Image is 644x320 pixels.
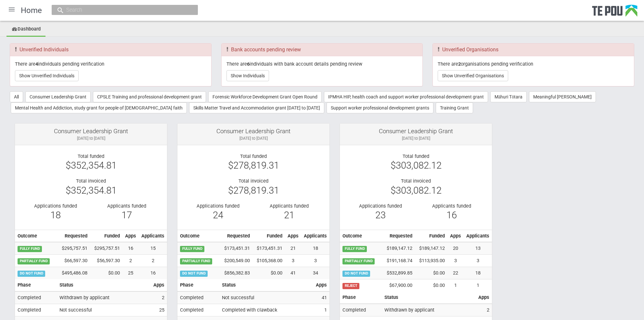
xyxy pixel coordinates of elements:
[177,304,219,316] td: Completed
[381,267,415,279] td: $532,899.85
[15,61,206,67] p: There are individuals pending verification
[345,135,487,141] div: [DATE] to [DATE]
[20,128,162,134] div: Consumer Leadership Grant
[381,230,415,242] th: Requested
[15,279,57,291] th: Phase
[436,102,473,113] button: Training Grant
[180,258,212,264] span: PARTIALLY FUND
[182,178,325,184] div: Total invoiced
[258,203,320,209] div: Applicants funded
[90,267,122,279] td: $0.00
[340,230,381,242] th: Outcome
[438,70,508,81] button: Show Unverified Organisations
[345,187,487,193] div: $303,082.12
[139,267,167,279] td: 16
[96,203,157,209] div: Applicants funded
[151,279,167,291] th: Apps
[226,70,269,81] button: Show Individuals
[6,22,45,37] a: Dashboard
[219,279,313,291] th: Status
[219,291,313,304] td: Not successful
[122,255,139,267] td: 2
[219,230,252,242] th: Requested
[56,267,90,279] td: $495,486.08
[464,242,492,254] td: 13
[182,135,325,141] div: [DATE] to [DATE]
[438,61,629,67] p: There are organisations pending verification
[20,178,162,184] div: Total invoiced
[180,271,208,276] span: DO NOT FUND
[345,178,487,184] div: Total invoiced
[324,91,488,102] button: IPMHA HIP, health coach and support worker professional development grant
[464,279,492,291] td: 1
[90,242,122,254] td: $295,757.51
[18,258,50,264] span: PARTIALLY FUND
[252,267,285,279] td: $0.00
[285,267,301,279] td: 41
[57,304,151,316] td: Not successful
[151,291,167,304] td: 2
[415,230,447,242] th: Funded
[139,255,167,267] td: 2
[458,61,461,67] b: 2
[415,242,447,254] td: $189,147.12
[122,230,139,242] th: Apps
[15,304,57,316] td: Completed
[415,279,447,291] td: $0.00
[350,203,411,209] div: Applications funded
[382,304,476,316] td: Withdrawn by applicant
[25,203,86,209] div: Applications funded
[57,279,151,291] th: Status
[15,47,206,53] h3: Unverified Individuals
[219,267,252,279] td: $856,382.83
[139,230,167,242] th: Applicants
[447,255,464,267] td: 3
[342,283,359,289] span: REJECT
[313,279,329,291] th: Apps
[182,153,325,159] div: Total funded
[381,255,415,267] td: $191,168.74
[301,255,329,267] td: 3
[18,271,45,276] span: DO NOT FUND
[342,258,375,264] span: PARTIALLY FUND
[56,242,90,254] td: $295,757.51
[56,255,90,267] td: $66,597.30
[219,255,252,267] td: $200,549.00
[476,304,492,316] td: 2
[490,91,527,102] button: Māhuri Tōtara
[11,102,187,113] button: Mental Health and Addiction, study grant for people of [DEMOGRAPHIC_DATA] faith
[345,153,487,159] div: Total funded
[252,230,285,242] th: Funded
[252,242,285,254] td: $173,451.31
[529,91,596,102] button: Meaningful [PERSON_NAME]
[15,291,57,304] td: Completed
[285,242,301,254] td: 21
[122,267,139,279] td: 25
[340,291,382,304] th: Phase
[313,291,329,304] td: 41
[187,212,249,218] div: 24
[415,255,447,267] td: $113,935.00
[25,212,86,218] div: 18
[93,91,206,102] button: CPSLE Training and professional development grant
[447,242,464,254] td: 20
[342,271,370,276] span: DO NOT FUND
[139,242,167,254] td: 15
[187,203,249,209] div: Applications funded
[447,230,464,242] th: Apps
[96,212,157,218] div: 17
[285,230,301,242] th: Apps
[15,70,79,81] button: Show Unverified Individuals
[182,128,325,134] div: Consumer Leadership Grant
[64,6,179,13] input: Search
[177,230,219,242] th: Outcome
[464,267,492,279] td: 18
[56,230,90,242] th: Requested
[18,246,42,252] span: FULLY FUND
[464,255,492,267] td: 3
[20,135,162,141] div: [DATE] to [DATE]
[345,128,487,134] div: Consumer Leadership Grant
[57,291,151,304] td: Withdrawn by applicant
[180,246,204,252] span: FULLY FUND
[151,304,167,316] td: 25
